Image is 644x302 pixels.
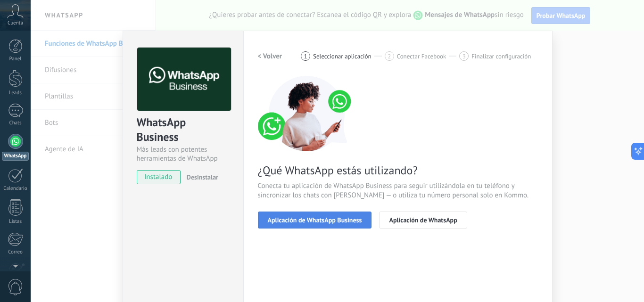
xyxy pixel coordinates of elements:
span: ¿Qué WhatsApp estás utilizando? [258,163,538,178]
span: Aplicación de WhatsApp [389,217,457,223]
div: Más leads con potentes herramientas de WhatsApp [137,145,230,163]
span: 3 [462,52,466,60]
h2: < Volver [258,52,282,61]
span: Aplicación de WhatsApp Business [268,217,362,223]
div: WhatsApp [2,152,29,161]
span: 1 [304,52,307,60]
button: Aplicación de WhatsApp [379,212,467,229]
span: Conecta tu aplicación de WhatsApp Business para seguir utilizándola en tu teléfono y sincronizar ... [258,181,538,200]
img: connect number [258,76,357,151]
div: Chats [2,120,29,126]
span: Seleccionar aplicación [313,53,372,60]
span: Finalizar configuración [471,53,531,60]
div: Correo [2,249,29,255]
div: Leads [2,90,29,96]
button: < Volver [258,48,282,65]
div: Panel [2,56,29,62]
div: Listas [2,219,29,225]
span: Cuenta [8,20,23,26]
span: instalado [137,170,180,184]
div: Calendario [2,186,29,192]
button: Aplicación de WhatsApp Business [258,212,372,229]
img: logo_main.png [137,48,231,111]
span: 2 [388,52,391,60]
span: Conectar Facebook [397,53,446,60]
div: WhatsApp Business [137,115,230,145]
span: Desinstalar [187,173,218,181]
button: Desinstalar [183,170,218,184]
